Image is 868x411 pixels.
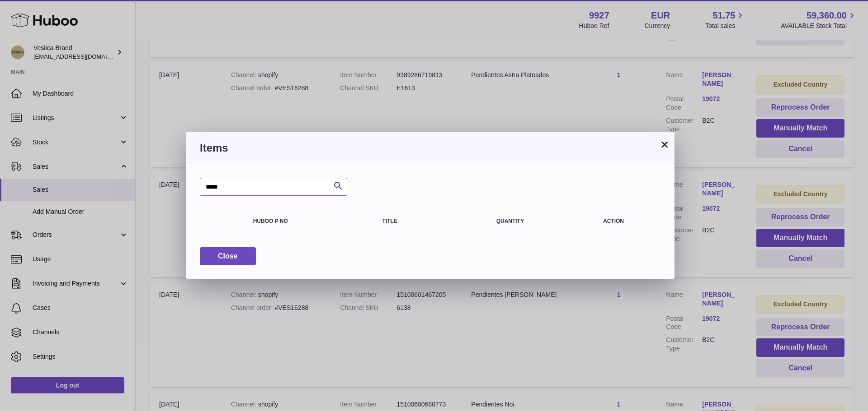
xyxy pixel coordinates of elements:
button: Close [200,247,256,266]
th: Action [566,209,661,233]
h3: Items [200,141,661,155]
th: Title [373,209,454,233]
th: Quantity [454,209,566,233]
th: Huboo P no [244,209,373,233]
button: × [659,139,670,150]
span: Close [218,252,238,260]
